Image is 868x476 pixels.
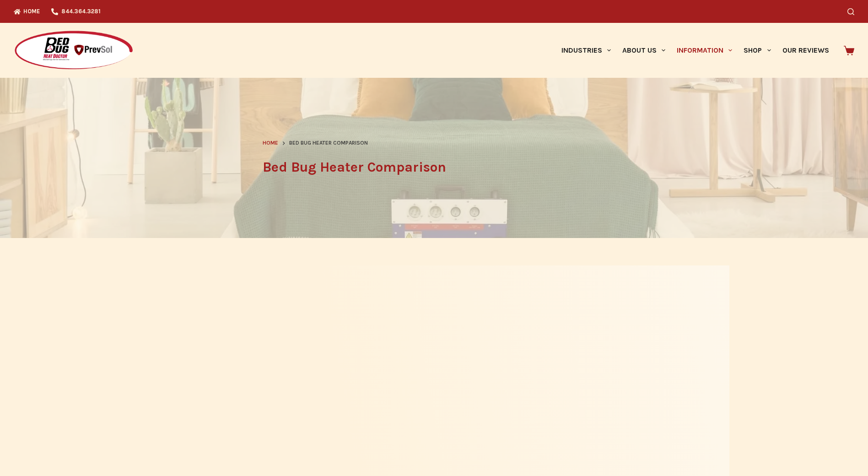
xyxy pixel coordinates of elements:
a: Industries [555,23,616,78]
h1: Bed Bug Heater Comparison [263,157,606,178]
button: Search [847,8,854,15]
img: Prevsol/Bed Bug Heat Doctor [14,30,134,71]
a: Home [263,139,278,148]
span: Bed Bug Heater Comparison [289,139,368,148]
nav: Primary [555,23,835,78]
a: Our Reviews [776,23,835,78]
span: Home [263,140,278,146]
a: About Us [616,23,671,78]
a: Information [671,23,738,78]
a: Shop [738,23,776,78]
